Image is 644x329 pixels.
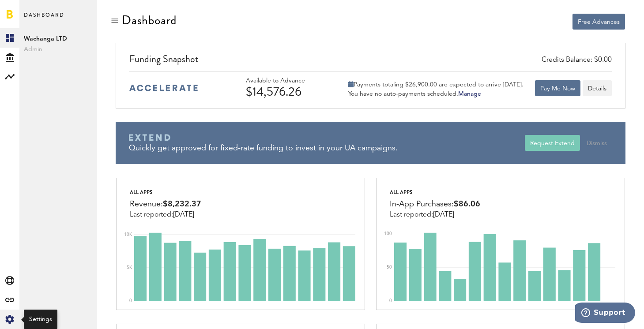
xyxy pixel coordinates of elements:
[24,34,93,44] span: Wachanga LTD
[390,211,480,219] div: Last reported:
[124,232,132,237] text: 10K
[454,200,480,208] span: $86.06
[129,134,170,141] img: Braavo Extend
[535,80,580,96] button: Pay Me Now
[575,303,635,325] iframe: Opens a widget where you can find more information
[129,85,198,91] img: accelerate-medium-blue-logo.svg
[433,211,454,218] span: [DATE]
[129,143,525,154] div: Quickly get approved for fixed-rate funding to invest in your UA campaigns.
[130,211,201,219] div: Last reported:
[525,135,580,151] button: Request Extend
[129,299,132,303] text: 0
[24,10,64,28] span: Dashboard
[130,187,201,198] div: All apps
[122,13,177,27] div: Dashboard
[246,77,330,85] div: Available to Advance
[246,85,330,99] div: $14,576.26
[581,135,612,151] button: Dismiss
[29,315,52,324] div: Settings
[572,14,625,30] button: Free Advances
[173,211,194,218] span: [DATE]
[390,187,480,198] div: All apps
[127,265,132,270] text: 5K
[389,299,392,303] text: 0
[458,91,481,97] a: Manage
[163,200,201,208] span: $8,232.37
[348,90,523,98] div: You have no auto-payments scheduled.
[387,265,392,269] text: 50
[24,44,93,55] span: Admin
[348,81,523,89] div: Payments totaling $26,900.00 are expected to arrive [DATE].
[583,80,612,96] button: Details
[129,52,612,71] div: Funding Snapshot
[130,198,201,211] div: Revenue:
[384,232,392,236] text: 100
[390,198,480,211] div: In-App Purchases:
[542,55,612,65] div: Credits Balance: $0.00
